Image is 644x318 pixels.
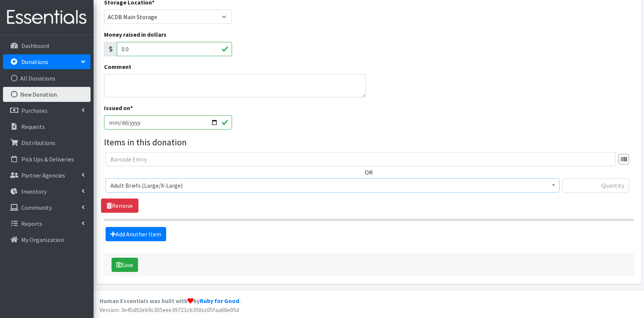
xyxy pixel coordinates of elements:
[112,258,138,272] button: Save
[21,139,55,146] p: Distributions
[3,87,91,102] a: New Donation
[3,5,91,30] img: HumanEssentials
[104,103,133,112] label: Issued on
[100,306,239,314] span: Version: 3e45d92eb9c305eee39721cb350cc05faa68e05d
[3,184,91,199] a: Inventory
[3,38,91,53] a: Dashboard
[104,136,634,149] legend: Items in this donation
[106,152,616,166] input: Barcode Entry
[3,103,91,118] a: Purchases
[106,178,559,193] span: Adult Briefs (Large/X-Large)
[21,220,42,227] p: Reports
[21,204,52,211] p: Community
[3,168,91,183] a: Partner Agencies
[21,155,74,163] p: Pick Ups & Deliveries
[3,119,91,134] a: Requests
[100,297,241,305] strong: Human Essentials was built with by .
[21,107,48,114] p: Purchases
[101,199,138,213] a: Remove
[3,135,91,150] a: Distributions
[21,123,45,130] p: Requests
[562,178,629,193] input: Quantity
[3,71,91,86] a: All Donations
[3,232,91,247] a: My Organization
[104,62,131,71] label: Comment
[3,152,91,167] a: Pick Ups & Deliveries
[200,297,239,305] a: Ruby for Good
[3,200,91,215] a: Community
[104,30,167,39] label: Money raised in dollars
[365,168,373,177] label: OR
[21,58,48,66] p: Donations
[21,172,65,179] p: Partner Agencies
[3,216,91,231] a: Reports
[130,104,133,112] abbr: required
[3,54,91,69] a: Donations
[21,42,49,49] p: Dashboard
[21,188,46,195] p: Inventory
[110,180,555,191] span: Adult Briefs (Large/X-Large)
[21,236,64,243] p: My Organization
[106,227,166,241] a: Add Another Item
